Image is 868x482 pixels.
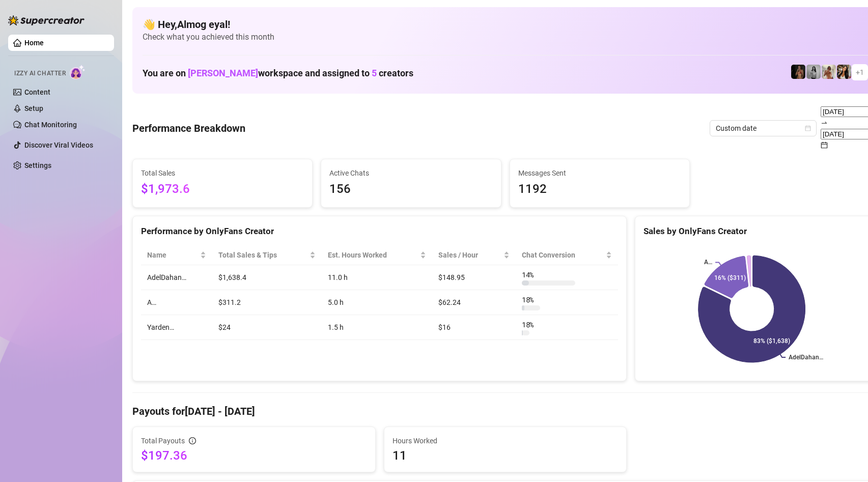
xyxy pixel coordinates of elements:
[141,245,212,265] th: Name
[8,15,85,25] img: logo-BBDzfeDw.svg
[328,249,418,261] div: Est. Hours Worked
[322,265,432,290] td: 11.0 h
[212,315,322,340] td: $24
[806,65,821,79] img: A
[143,68,413,79] h1: You are on workspace and assigned to creators
[716,121,810,136] span: Custom date
[189,437,196,444] span: info-circle
[516,245,618,265] th: Chat Conversion
[141,180,304,199] span: $1,973.6
[24,39,44,47] a: Home
[821,119,828,127] span: to
[141,265,212,290] td: AdelDahan…
[518,180,681,199] span: 1192
[212,245,322,265] th: Total Sales & Tips
[393,447,619,464] span: 11
[522,319,538,330] span: 18 %
[141,315,212,340] td: Yarden…
[329,180,492,199] span: 156
[24,161,51,169] a: Settings
[704,259,712,266] text: A…
[522,294,538,305] span: 18 %
[188,68,258,78] span: [PERSON_NAME]
[372,68,377,78] span: 5
[822,65,836,79] img: Green
[522,249,604,261] span: Chat Conversion
[432,315,516,340] td: $16
[24,104,43,112] a: Setup
[24,121,77,129] a: Chat Monitoring
[143,17,868,32] h4: 👋 Hey, Almog eyal !
[438,249,501,261] span: Sales / Hour
[24,141,93,149] a: Discover Viral Videos
[143,32,868,43] span: Check what you achieved this month
[212,290,322,315] td: $311.2
[329,167,492,179] span: Active Chats
[141,447,367,464] span: $197.36
[821,119,828,126] span: swap-right
[70,65,86,79] img: AI Chatter
[837,65,851,79] img: AdelDahan
[147,249,198,261] span: Name
[432,265,516,290] td: $148.95
[432,290,516,315] td: $62.24
[789,354,823,361] text: AdelDahan…
[14,69,66,78] span: Izzy AI Chatter
[322,290,432,315] td: 5.0 h
[218,249,307,261] span: Total Sales & Tips
[132,121,245,135] h4: Performance Breakdown
[24,88,50,96] a: Content
[518,167,681,179] span: Messages Sent
[805,125,811,131] span: calendar
[432,245,516,265] th: Sales / Hour
[821,141,828,149] span: calendar
[141,435,185,446] span: Total Payouts
[322,315,432,340] td: 1.5 h
[141,224,618,238] div: Performance by OnlyFans Creator
[141,167,304,179] span: Total Sales
[791,65,805,79] img: the_bohema
[522,269,538,280] span: 14 %
[856,67,864,78] span: + 1
[212,265,322,290] td: $1,638.4
[141,290,212,315] td: A…
[393,435,619,446] span: Hours Worked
